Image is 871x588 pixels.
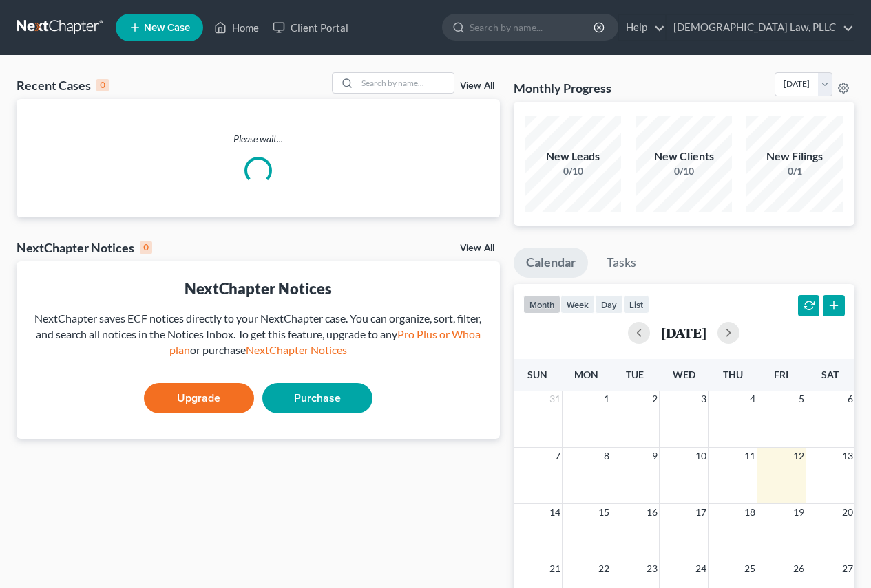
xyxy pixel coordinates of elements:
span: 2 [651,391,659,407]
span: 10 [694,448,708,464]
span: Tue [626,369,644,380]
div: New Clients [636,149,732,164]
a: Help [619,15,665,40]
div: New Filings [746,149,843,164]
div: 0/10 [525,164,621,178]
button: day [595,295,623,314]
span: 20 [841,504,854,521]
span: Sun [527,369,547,380]
div: NextChapter saves ECF notices directly to your NextChapter case. You can organize, sort, filter, ... [28,311,489,358]
span: Thu [723,369,743,380]
div: Recent Cases [17,77,109,94]
span: 8 [602,448,611,464]
span: 4 [748,391,757,407]
span: 11 [743,448,757,464]
span: 18 [743,504,757,521]
a: View All [460,243,494,253]
span: New Case [144,23,190,33]
span: 13 [841,448,854,464]
a: Upgrade [144,383,254,413]
input: Search by name... [470,14,596,40]
span: 1 [602,391,611,407]
span: 26 [792,560,806,577]
span: Sat [821,369,839,380]
a: Purchase [262,383,372,413]
span: 23 [645,560,659,577]
button: week [560,295,595,314]
span: 9 [651,448,659,464]
div: 0 [140,241,152,254]
h3: Monthly Progress [514,80,611,96]
div: 0 [96,79,109,91]
span: 21 [548,560,562,577]
h2: [DATE] [661,325,706,340]
span: 5 [797,391,806,407]
a: Pro Plus or Whoa plan [169,327,481,356]
span: 17 [694,504,708,521]
span: Mon [574,369,598,380]
span: 7 [554,448,562,464]
a: Calendar [514,248,588,278]
p: Please wait... [17,132,500,146]
a: NextChapter Notices [246,343,347,356]
span: 27 [841,560,854,577]
span: 14 [548,504,562,521]
span: 16 [645,504,659,521]
button: month [523,295,560,314]
span: Fri [774,369,788,380]
span: Wed [673,369,695,380]
div: NextChapter Notices [17,239,152,256]
input: Search by name... [357,73,454,93]
span: 12 [792,448,806,464]
div: NextChapter Notices [28,278,489,299]
div: New Leads [525,149,621,164]
a: View All [460,81,494,91]
span: 19 [792,504,806,521]
a: [DEMOGRAPHIC_DATA] Law, PLLC [667,15,854,40]
span: 15 [597,504,611,521]
a: Client Portal [266,15,355,40]
div: 0/1 [746,164,843,178]
span: 24 [694,560,708,577]
span: 25 [743,560,757,577]
span: 22 [597,560,611,577]
a: Tasks [594,248,649,278]
button: list [623,295,649,314]
span: 31 [548,391,562,407]
div: 0/10 [636,164,732,178]
span: 3 [700,391,708,407]
span: 6 [846,391,854,407]
a: Home [207,15,266,40]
